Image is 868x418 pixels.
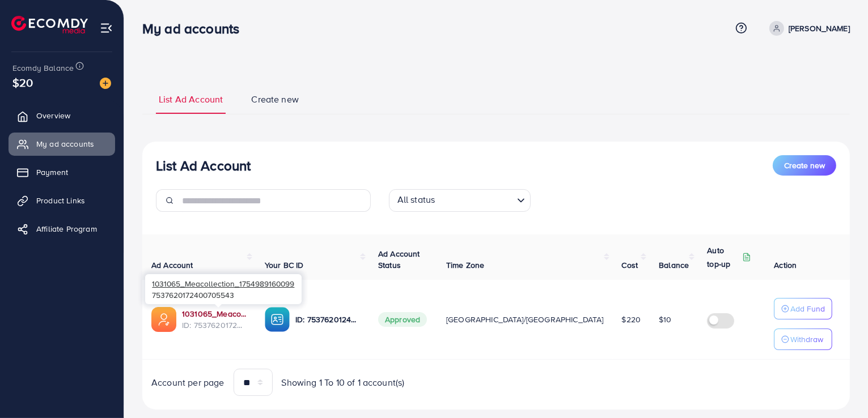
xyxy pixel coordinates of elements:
p: Add Fund [790,302,825,315]
span: Time Zone [446,259,484,271]
span: Create new [251,93,299,106]
span: Your BC ID [265,259,304,271]
p: [PERSON_NAME] [789,22,850,35]
span: Ad Account [151,259,193,271]
img: menu [100,22,113,35]
a: Affiliate Program [9,217,115,240]
span: Ad Account Status [378,248,420,271]
span: Action [774,259,797,271]
span: Product Links [36,195,85,206]
img: ic-ba-acc.ded83a64.svg [265,307,290,332]
img: image [100,78,111,89]
a: 1031065_Meacollection_1754989160099 [182,308,247,319]
span: Showing 1 To 10 of 1 account(s) [282,376,405,389]
span: Payment [36,167,68,178]
h3: List Ad Account [156,157,251,174]
button: Create new [773,155,836,176]
span: Overview [36,110,70,121]
span: Ecomdy Balance [12,62,74,74]
span: $20 [10,71,36,94]
p: Auto top-up [707,244,740,271]
iframe: Chat [820,367,859,410]
span: Cost [622,259,638,271]
img: logo [11,16,88,33]
p: ID: 7537620124438921223 [295,313,360,326]
input: Search for option [438,191,512,209]
div: Search for option [389,189,531,212]
button: Add Fund [774,298,832,319]
span: $10 [659,314,671,325]
span: My ad accounts [36,138,94,150]
span: ID: 7537620172400705543 [182,319,247,331]
a: [PERSON_NAME] [765,21,850,36]
a: My ad accounts [9,133,115,155]
span: Approved [378,312,427,327]
span: Affiliate Program [36,223,97,234]
span: $220 [622,314,641,325]
h3: My ad accounts [142,20,248,37]
button: Withdraw [774,329,832,350]
img: ic-ads-acc.e4c84228.svg [151,307,176,332]
span: Balance [659,259,689,271]
span: [GEOGRAPHIC_DATA]/[GEOGRAPHIC_DATA] [446,314,604,325]
a: Product Links [9,189,115,212]
a: Overview [9,104,115,127]
span: All status [395,191,438,209]
span: Create new [784,160,825,171]
span: 1031065_Meacollection_1754989160099 [152,278,294,289]
p: Withdraw [790,332,823,346]
div: 7537620172400705543 [145,274,302,304]
span: List Ad Account [159,93,223,106]
span: Account per page [151,376,225,389]
a: Payment [9,161,115,184]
